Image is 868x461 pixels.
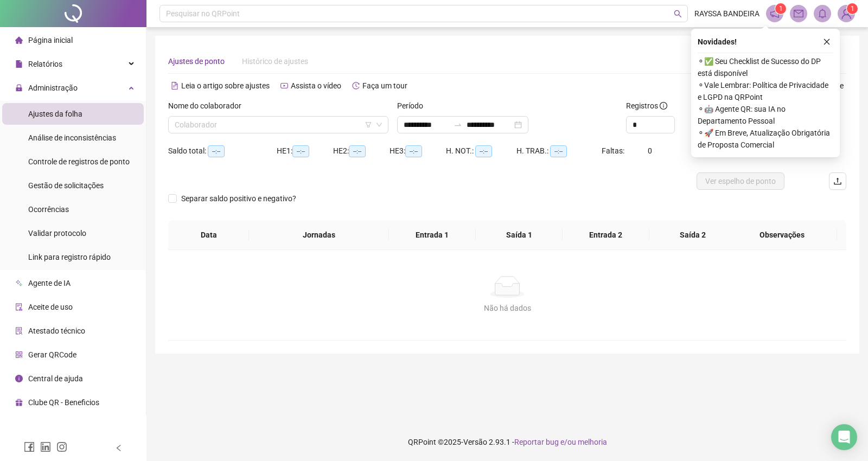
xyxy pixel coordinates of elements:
[168,145,277,157] div: Saldo total:
[770,9,780,18] span: notification
[56,441,67,452] span: instagram
[674,10,682,18] span: search
[15,351,23,358] span: qrcode
[698,55,833,79] span: ⚬ ✅ Seu Checklist de Sucesso do DP está disponível
[181,81,270,90] span: Leia o artigo sobre ajustes
[454,120,462,129] span: to
[727,220,837,250] th: Observações
[446,145,516,157] div: H. NOT.:
[28,303,73,311] span: Aceite de uso
[362,81,407,90] span: Faça um tour
[168,57,225,66] span: Ajustes de ponto
[28,326,85,335] span: Atestado técnico
[24,441,35,452] span: facebook
[818,9,827,18] span: bell
[405,145,422,157] span: --:--
[626,100,667,112] span: Registros
[15,60,23,68] span: file
[833,177,842,185] span: upload
[28,133,116,142] span: Análise de inconsistências
[208,145,225,157] span: --:--
[698,79,833,103] span: ⚬ Vale Lembrar: Política de Privacidade e LGPD na QRPoint
[365,121,372,128] span: filter
[28,374,83,383] span: Central de ajuda
[28,60,62,68] span: Relatórios
[15,327,23,335] span: solution
[697,172,784,190] button: Ver espelho de ponto
[694,8,759,20] span: RAYSSA BANDEIRA
[794,9,803,18] span: mail
[28,157,130,166] span: Controle de registros de ponto
[649,220,736,250] th: Saída 2
[28,181,104,190] span: Gestão de solicitações
[15,36,23,44] span: home
[15,303,23,311] span: audit
[40,441,51,452] span: linkedin
[249,220,389,250] th: Jornadas
[28,253,111,261] span: Link para registro rápido
[15,399,23,406] span: gift
[851,5,854,12] span: 1
[28,350,76,359] span: Gerar QRCode
[454,120,462,129] span: swap-right
[15,375,23,382] span: info-circle
[349,145,366,157] span: --:--
[181,302,833,314] div: Não há dados
[775,3,786,14] sup: 1
[177,193,301,204] span: Separar saldo positivo e negativo?
[291,81,341,90] span: Assista o vídeo
[28,84,78,92] span: Administração
[390,145,446,157] div: HE 3:
[550,145,567,157] span: --:--
[514,438,607,446] span: Reportar bug e/ou melhoria
[476,220,563,250] th: Saída 1
[831,424,857,450] div: Open Intercom Messenger
[463,438,487,446] span: Versão
[823,38,831,46] span: close
[146,423,868,461] footer: QRPoint © 2025 - 2.93.1 -
[389,220,476,250] th: Entrada 1
[292,145,309,157] span: --:--
[563,220,649,250] th: Entrada 2
[779,5,783,12] span: 1
[838,5,854,22] img: 77056
[698,127,833,151] span: ⚬ 🚀 Em Breve, Atualização Obrigatória de Proposta Comercial
[736,229,828,241] span: Observações
[115,444,123,452] span: left
[168,220,249,250] th: Data
[28,229,86,238] span: Validar protocolo
[698,103,833,127] span: ⚬ 🤖 Agente QR: sua IA no Departamento Pessoal
[602,146,626,155] span: Faltas:
[475,145,492,157] span: --:--
[352,82,360,89] span: history
[847,3,858,14] sup: Atualize o seu contato no menu Meus Dados
[171,82,178,89] span: file-text
[698,36,737,48] span: Novidades !
[28,36,73,44] span: Página inicial
[660,102,667,110] span: info-circle
[648,146,652,155] span: 0
[333,145,390,157] div: HE 2:
[242,57,308,66] span: Histórico de ajustes
[516,145,601,157] div: H. TRAB.:
[397,100,430,112] label: Período
[28,279,71,287] span: Agente de IA
[168,100,248,112] label: Nome do colaborador
[15,84,23,92] span: lock
[28,398,99,407] span: Clube QR - Beneficios
[376,121,382,128] span: down
[28,110,82,118] span: Ajustes da folha
[28,205,69,214] span: Ocorrências
[280,82,288,89] span: youtube
[277,145,333,157] div: HE 1:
